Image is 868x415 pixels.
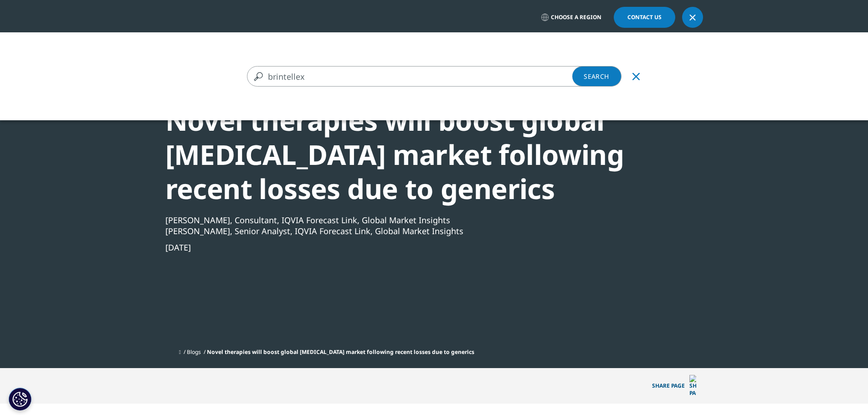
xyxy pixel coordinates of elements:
[632,73,640,80] svg: Clear
[627,15,662,20] span: Contact Us
[247,66,595,87] input: Search
[551,14,601,21] span: Choose a Region
[9,388,31,410] button: Cookie Settings
[242,32,703,75] nav: Primary
[614,7,675,28] a: Contact Us
[572,66,621,87] a: Search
